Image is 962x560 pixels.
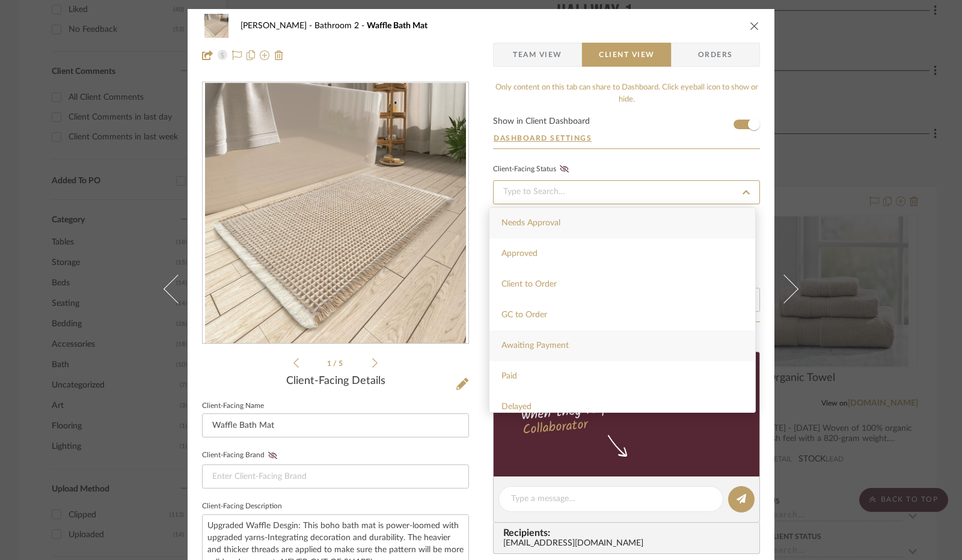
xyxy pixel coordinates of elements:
button: Dashboard Settings [493,133,592,144]
div: Client-Facing Details [202,375,469,388]
span: 5 [339,360,345,367]
label: Client-Facing Brand [202,451,281,460]
span: 1 [327,360,333,367]
span: Paid [501,372,517,380]
span: Delayed [501,403,532,411]
span: Team View [513,43,562,67]
div: [EMAIL_ADDRESS][DOMAIN_NAME] [503,539,755,549]
span: / [333,360,339,367]
div: Client-Facing Status [493,163,572,175]
img: d52a63cb-353d-4eca-84d2-5c16a99edc20_436x436.jpg [205,83,466,344]
img: d52a63cb-353d-4eca-84d2-5c16a99edc20_48x40.jpg [202,14,231,38]
span: [PERSON_NAME] [240,22,314,30]
img: Remove from project [274,50,284,60]
label: Client-Facing Description [202,504,282,510]
span: Approved [501,249,538,258]
span: Orders [685,43,746,67]
button: close [749,20,760,31]
span: Client to Order [501,280,557,288]
span: Recipients: [503,528,755,538]
span: Needs Approval [501,219,560,227]
span: Awaiting Payment [501,341,569,350]
input: Enter Client-Facing Item Name [202,413,469,437]
div: Only content on this tab can share to Dashboard. Click eyeball icon to show or hide. [493,82,760,105]
span: Client View [599,43,654,67]
button: Client-Facing Brand [265,451,281,460]
input: Enter Client-Facing Brand [202,464,469,488]
div: 0 [203,83,468,344]
input: Type to Search… [493,180,760,204]
span: GC to Order [501,311,547,319]
span: Waffle Bath Mat [367,22,427,30]
label: Client-Facing Name [202,403,264,409]
span: Bathroom 2 [314,22,367,30]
